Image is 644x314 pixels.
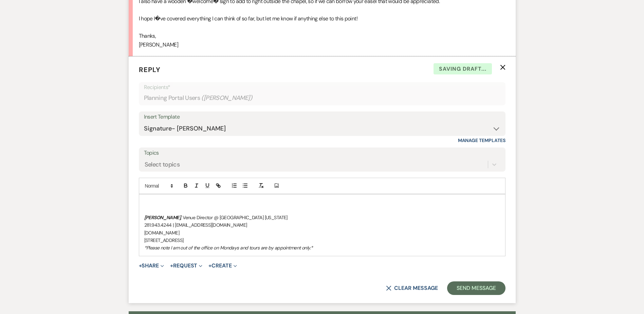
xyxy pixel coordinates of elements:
div: Select topics [145,160,180,169]
label: Topics [144,148,500,158]
span: + [208,263,211,268]
em: [PERSON_NAME] [144,214,181,221]
span: Saving draft... [434,63,492,75]
span: ( [PERSON_NAME] ) [201,93,252,103]
p: 281.943.4244 | [EMAIL_ADDRESS][DOMAIN_NAME] [144,221,500,229]
button: Clear message [386,285,438,291]
button: Send Message [447,281,505,295]
p: [DOMAIN_NAME] [144,229,500,237]
button: Create [208,263,237,268]
span: + [170,263,173,268]
div: Insert Template [144,112,500,122]
p: Recipients* [144,83,500,92]
button: Share [139,263,164,268]
em: *Please note I am out of the office on Mondays and tours are by appointment only.* [144,245,313,251]
button: Request [170,263,202,268]
a: Manage Templates [458,137,505,143]
div: Planning Portal Users [144,91,500,105]
p: [STREET_ADDRESS] [144,237,500,244]
span: + [139,263,142,268]
span: Reply [139,65,161,74]
p: , Venue Director @ [GEOGRAPHIC_DATA] [US_STATE] [144,214,500,221]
